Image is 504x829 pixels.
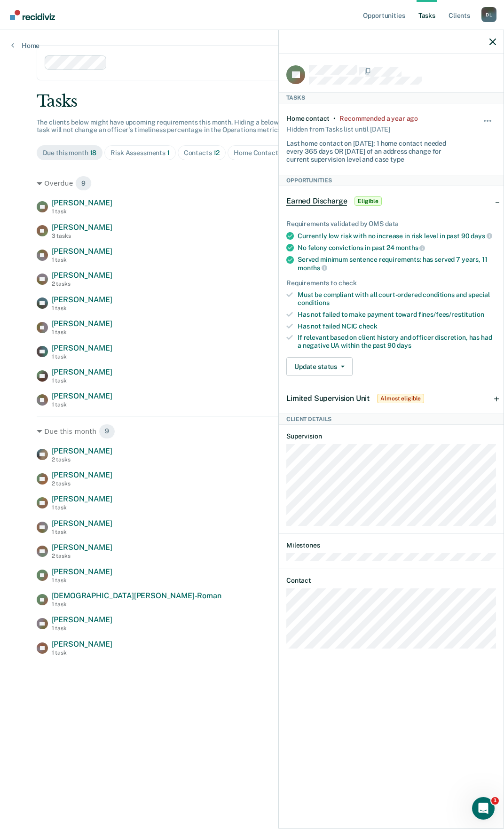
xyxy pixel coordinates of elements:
[298,311,496,319] div: Has not failed to make payment toward
[52,591,221,600] span: [DEMOGRAPHIC_DATA][PERSON_NAME]-Roman
[52,353,112,360] div: 1 task
[286,394,370,403] span: Limited Supervision Unit
[52,233,112,239] div: 3 tasks
[286,357,353,376] button: Update status
[395,244,425,251] span: months
[90,149,97,156] span: 18
[286,220,496,228] div: Requirements validated by OMS data
[52,271,112,280] span: [PERSON_NAME]
[298,334,496,350] div: If relevant based on client history and officer discretion, has had a negative UA within the past 90
[99,424,115,439] span: 9
[279,414,504,425] div: Client Details
[52,391,112,400] span: [PERSON_NAME]
[298,322,496,330] div: Has not failed NCIC
[339,115,418,123] div: Recommended a year ago
[37,118,283,134] span: The clients below might have upcoming requirements this month. Hiding a below task will not chang...
[184,149,220,157] div: Contacts
[279,175,504,186] div: Opportunities
[298,264,327,272] span: months
[52,601,221,608] div: 1 task
[52,401,112,408] div: 1 task
[279,92,504,103] div: Tasks
[11,41,39,50] a: Home
[43,149,97,157] div: Due this month
[286,577,496,585] dt: Contact
[333,115,336,123] div: •
[52,257,112,263] div: 1 task
[52,223,112,232] span: [PERSON_NAME]
[52,368,112,376] span: [PERSON_NAME]
[52,577,112,584] div: 1 task
[37,176,468,191] div: Overdue
[491,797,499,805] span: 1
[472,797,495,820] iframe: Intercom live chat
[471,232,492,240] span: days
[52,198,112,207] span: [PERSON_NAME]
[52,446,112,455] span: [PERSON_NAME]
[52,519,112,528] span: [PERSON_NAME]
[52,344,112,352] span: [PERSON_NAME]
[354,196,381,206] span: Eligible
[52,305,112,312] div: 1 task
[286,136,461,163] div: Last home contact on [DATE]; 1 home contact needed every 365 days OR [DATE] of an address change ...
[481,7,496,22] div: D L
[37,92,468,111] div: Tasks
[75,176,92,191] span: 9
[298,232,496,240] div: Currently low risk with no increase in risk level in past 90
[110,149,170,157] div: Risk Assessments
[359,322,377,330] span: check
[52,208,112,215] div: 1 task
[52,649,112,656] div: 1 task
[52,319,112,328] span: [PERSON_NAME]
[298,299,330,306] span: conditions
[286,541,496,549] dt: Milestones
[279,186,504,216] div: Earned DischargeEligible
[279,383,504,414] div: Limited Supervision UnitAlmost eligible
[52,456,112,463] div: 2 tasks
[298,243,496,252] div: No felony convictions in past 24
[52,615,112,624] span: [PERSON_NAME]
[286,123,390,136] div: Hidden from Tasks list until [DATE]
[52,480,112,487] div: 2 tasks
[286,196,347,206] span: Earned Discharge
[10,10,55,20] img: Recidiviz
[52,529,112,535] div: 1 task
[52,281,112,287] div: 2 tasks
[52,494,112,503] span: [PERSON_NAME]
[377,394,424,403] span: Almost eligible
[52,640,112,649] span: [PERSON_NAME]
[52,377,112,384] div: 1 task
[52,543,112,552] span: [PERSON_NAME]
[52,504,112,511] div: 1 task
[298,256,496,272] div: Served minimum sentence requirements: has served 7 years, 11
[397,342,411,349] span: days
[52,470,112,479] span: [PERSON_NAME]
[52,329,112,336] div: 1 task
[52,567,112,576] span: [PERSON_NAME]
[286,432,496,440] dt: Supervision
[298,291,496,307] div: Must be compliant with all court-ordered conditions and special
[481,7,496,22] button: Profile dropdown button
[286,115,330,123] div: Home contact
[234,149,287,157] div: Home Contacts
[286,279,496,287] div: Requirements to check
[52,295,112,304] span: [PERSON_NAME]
[52,247,112,256] span: [PERSON_NAME]
[213,149,220,156] span: 12
[37,424,468,439] div: Due this month
[418,311,484,318] span: fines/fees/restitution
[52,625,112,632] div: 1 task
[167,149,170,156] span: 1
[52,553,112,559] div: 2 tasks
